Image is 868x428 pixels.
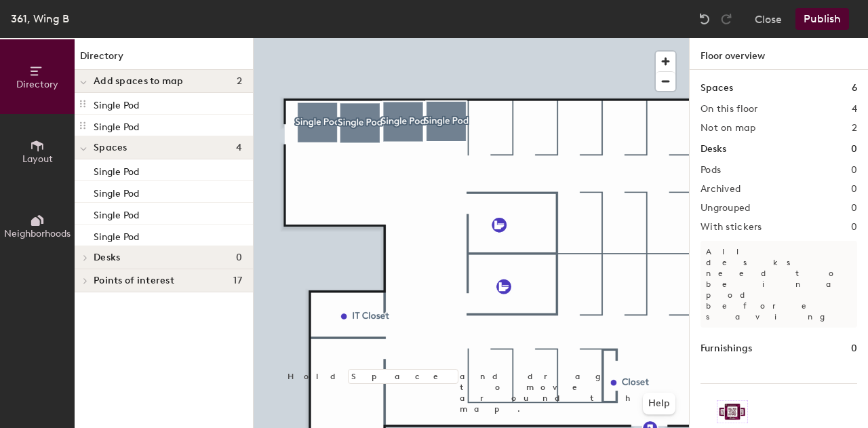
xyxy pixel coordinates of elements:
span: Spaces [94,142,127,153]
img: Sticker logo [717,400,748,423]
h2: 2 [852,123,857,134]
p: All desks need to be in a pod before saving [701,241,857,328]
p: Single Pod [94,117,139,133]
div: 361, Wing B [11,10,69,27]
button: Close [755,8,782,30]
p: Single Pod [94,162,139,178]
h2: 4 [852,104,857,115]
h2: 0 [851,203,857,214]
h2: On this floor [701,104,758,115]
p: Single Pod [94,227,139,243]
h2: 0 [851,184,857,195]
h1: Desks [701,142,726,157]
span: 0 [236,252,242,263]
span: Directory [16,79,58,90]
h2: 0 [851,222,857,233]
button: Help [643,393,675,414]
h1: Furnishings [701,341,752,356]
p: Single Pod [94,96,139,111]
img: Redo [719,12,733,26]
span: Points of interest [94,275,174,286]
span: Desks [94,252,120,263]
h1: 6 [852,81,857,96]
h1: 0 [851,341,857,356]
h1: Spaces [701,81,733,96]
p: Single Pod [94,184,139,199]
h2: Archived [701,184,741,195]
span: Neighborhoods [4,228,71,239]
span: Layout [22,153,53,165]
span: 4 [236,142,242,153]
h2: Not on map [701,123,755,134]
p: Single Pod [94,206,139,221]
h1: Floor overview [690,38,868,70]
h2: Ungrouped [701,203,751,214]
span: 2 [237,76,242,87]
h1: 0 [851,142,857,157]
span: Add spaces to map [94,76,184,87]
span: 17 [233,275,242,286]
h2: Pods [701,165,721,176]
h2: With stickers [701,222,762,233]
h2: 0 [851,165,857,176]
h1: Directory [75,49,253,70]
img: Undo [698,12,711,26]
button: Publish [795,8,849,30]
